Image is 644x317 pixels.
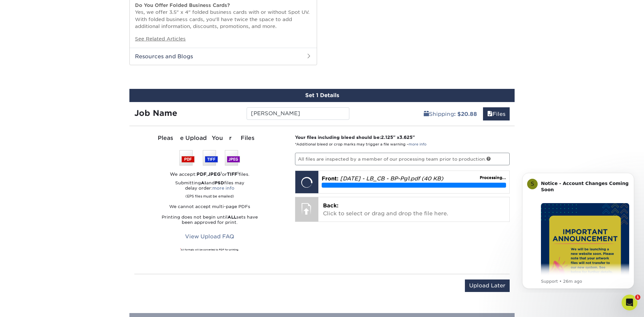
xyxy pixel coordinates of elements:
em: [DATE] - LB_CB - BP-Pg1.pdf (40 KB) [340,175,443,182]
span: Front: [322,175,338,182]
a: See Related Articles [135,36,186,41]
a: more info [212,186,234,191]
span: 2.125 [381,135,393,140]
iframe: Intercom notifications message [512,167,644,293]
sup: 1 [237,171,239,175]
h2: Resources and Blogs [130,48,317,65]
img: We accept: PSD, TIFF, or JPEG (JPG) [179,150,240,166]
strong: Job Name [134,108,177,118]
small: *Additional bleed or crop marks may trigger a file warning – [295,142,426,146]
input: Upload Later [465,279,510,292]
p: All files are inspected by a member of our processing team prior to production. [295,153,510,165]
span: 3.625 [399,135,413,140]
strong: JPEG [208,172,221,177]
div: All formats will be converted to PDF for printing. [134,248,285,251]
div: Set 1 Details [129,89,515,102]
p: Submitting and files may delay order: [134,180,285,199]
input: Enter a job name [247,107,349,120]
span: shipping [424,111,429,117]
strong: Do You Offer Folded Business Cards? [135,2,230,8]
p: Printing does not begin until sets have been approved for print. [134,215,285,225]
strong: PSD [215,180,224,185]
a: Shipping: $20.88 [419,107,481,120]
span: 1 [635,295,640,300]
iframe: Intercom live chat [622,295,637,310]
span: Back: [323,202,338,209]
div: We accept: , or files. [134,171,285,177]
b: : $20.88 [454,111,477,117]
strong: PDF [197,172,206,177]
span: files [487,111,493,117]
sup: 1 [180,248,181,250]
strong: AI [201,180,206,185]
a: more info [409,142,426,146]
a: Files [483,107,510,120]
strong: ALL [228,215,236,220]
p: Click to select or drag and drop the file here. [323,202,505,218]
div: Please Upload Your Files [134,134,285,143]
strong: Your files including bleed should be: " x " [295,135,415,140]
p: We cannot accept multi-page PDFs [134,204,285,209]
a: View Upload FAQ [181,230,238,243]
small: (EPS files must be emailed) [185,191,234,199]
strong: TIFF [227,172,237,177]
sup: 1 [221,171,222,175]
